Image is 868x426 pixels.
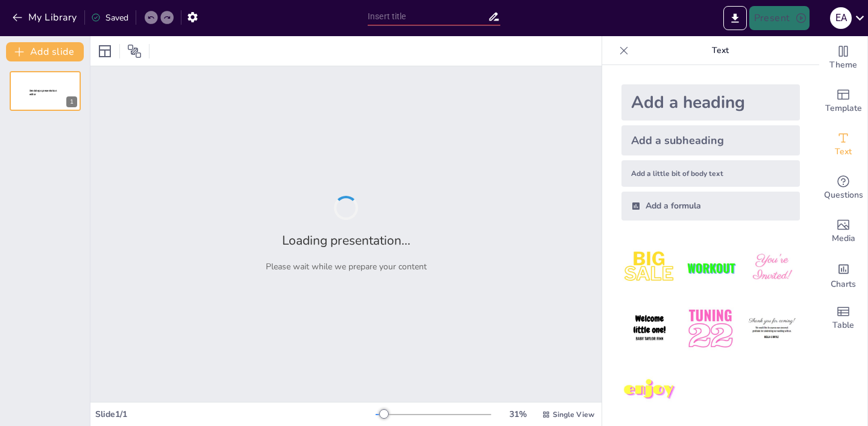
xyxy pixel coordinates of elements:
img: 4.jpeg [621,301,678,357]
div: Change the overall theme [819,36,867,80]
div: Saved [91,12,128,23]
div: Add text boxes [819,123,867,166]
div: Add ready made slides [819,80,867,123]
div: Add images, graphics, shapes or video [819,210,867,253]
input: Insert title [368,8,488,25]
img: 5.jpeg [682,301,738,357]
span: Text [835,145,852,158]
p: Text [634,36,807,65]
span: Template [825,102,862,115]
div: 1 [66,96,77,107]
h2: Loading presentation... [282,232,410,249]
button: Add slide [6,42,84,61]
div: Add a little bit of body text [621,160,800,187]
span: Theme [829,58,857,72]
div: Add a formula [621,192,800,221]
div: Add a subheading [621,125,800,155]
button: Present [749,6,810,30]
img: 2.jpeg [682,240,738,296]
div: E A [830,7,852,29]
span: Questions [824,189,863,202]
button: My Library [9,8,82,27]
div: Layout [95,42,115,61]
span: Charts [831,278,856,291]
button: E A [830,6,852,30]
div: Add a table [819,296,867,340]
p: Please wait while we prepare your content [266,261,427,272]
img: 6.jpeg [744,301,800,357]
span: Position [127,44,142,58]
span: Single View [553,410,594,419]
img: 7.jpeg [621,362,678,418]
div: 31 % [503,409,532,420]
span: Media [832,232,855,245]
span: Sendsteps presentation editor [30,89,57,96]
div: Add charts and graphs [819,253,867,296]
div: Slide 1 / 1 [95,409,376,420]
div: Get real-time input from your audience [819,166,867,210]
button: Export to PowerPoint [723,6,747,30]
div: Add a heading [621,84,800,121]
span: Table [832,319,854,332]
img: 3.jpeg [744,240,800,296]
img: 1.jpeg [621,240,678,296]
div: 1 [10,71,81,111]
